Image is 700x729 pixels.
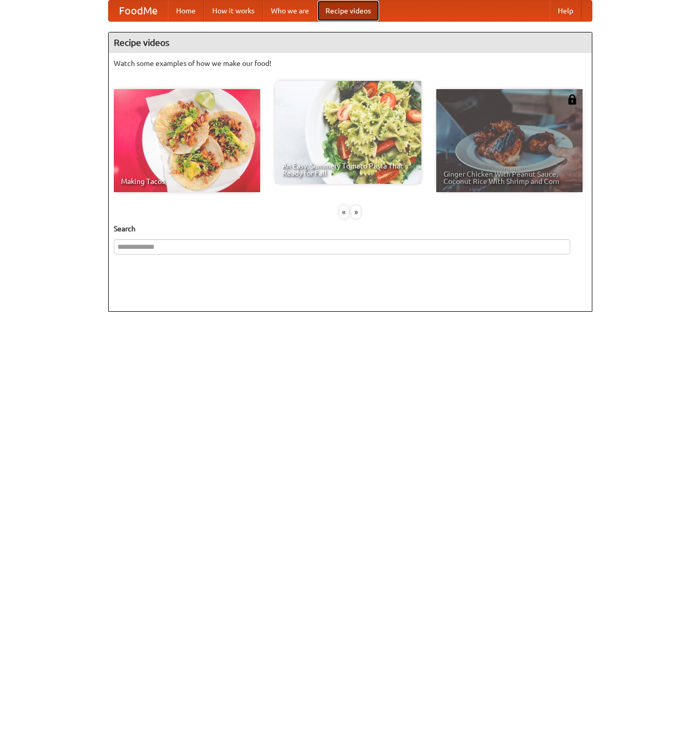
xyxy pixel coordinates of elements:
div: « [339,206,349,218]
span: An Easy, Summery Tomato Pasta That's Ready for Fall [282,162,414,177]
h4: Recipe videos [109,32,592,53]
a: Help [550,1,582,21]
span: Making Tacos [121,178,253,185]
a: Who we are [263,1,317,21]
a: An Easy, Summery Tomato Pasta That's Ready for Fall [275,81,421,184]
a: How it works [204,1,263,21]
a: Making Tacos [114,89,260,192]
p: Watch some examples of how we make our food! [114,58,587,69]
a: Recipe videos [317,1,379,21]
img: 483408.png [567,94,577,105]
div: » [351,206,361,218]
a: Home [168,1,204,21]
a: FoodMe [109,1,168,21]
h5: Search [114,224,587,234]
